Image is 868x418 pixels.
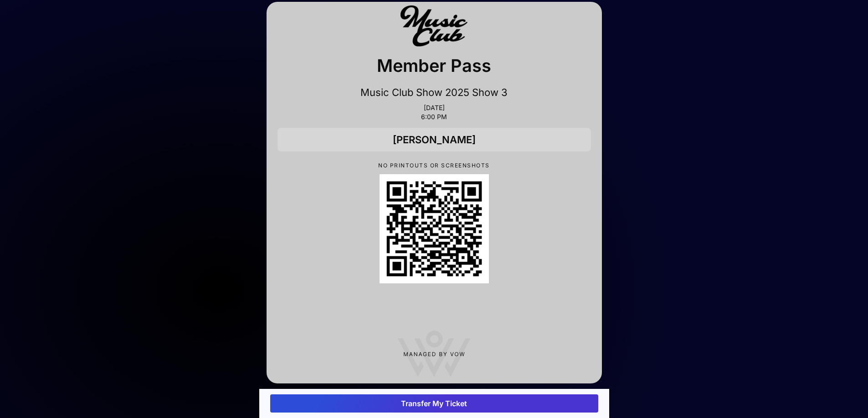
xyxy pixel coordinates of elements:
[277,128,591,151] div: [PERSON_NAME]
[277,104,591,111] p: [DATE]
[270,394,598,413] button: Transfer My Ticket
[277,86,591,99] p: Music Club Show 2025 Show 3
[277,162,591,169] p: NO PRINTOUTS OR SCREENSHOTS
[380,174,489,283] div: QR Code
[277,52,591,79] p: Member Pass
[277,113,591,121] p: 6:00 PM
